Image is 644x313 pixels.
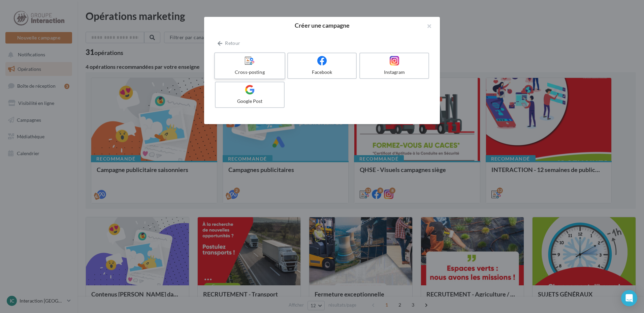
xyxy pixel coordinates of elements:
[363,69,426,76] div: Instagram
[218,98,281,105] div: Google Post
[291,69,354,76] div: Facebook
[215,22,429,28] h2: Créer une campagne
[218,69,282,76] div: Cross-posting
[215,39,243,47] button: Retour
[621,290,637,306] div: Open Intercom Messenger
